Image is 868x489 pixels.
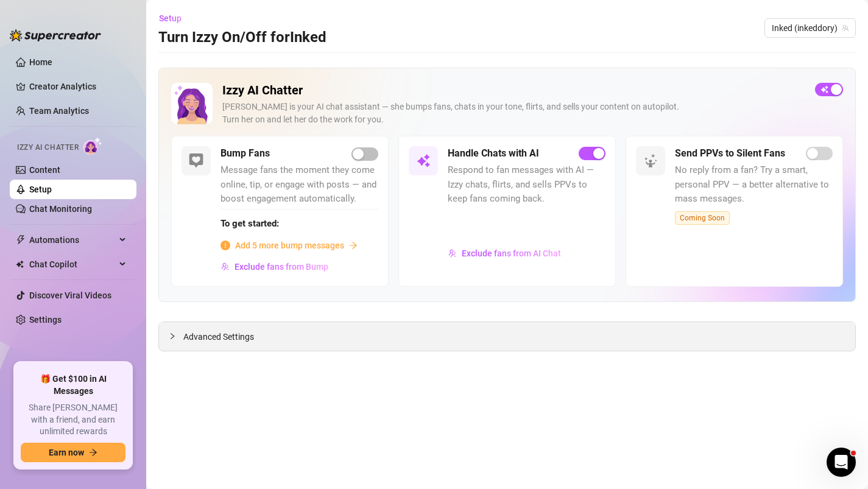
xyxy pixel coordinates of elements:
[349,241,358,250] span: arrow-right
[221,241,230,250] span: info-circle
[158,28,326,47] h3: Turn Izzy On/Off for Inked
[29,165,60,175] a: Content
[183,330,254,343] span: Advanced Settings
[462,248,561,258] span: Exclude fans from AI Chat
[29,106,89,116] a: Team Analytics
[842,24,849,32] span: team
[158,9,191,28] button: Setup
[221,257,329,276] button: Exclude fans from Bump
[675,211,730,225] span: Coming Soon
[675,163,833,206] span: No reply from a fan? Try a smart, personal PPV — a better alternative to mass messages.
[29,185,52,194] a: Setup
[221,163,378,206] span: Message fans the moment they come online, tip, or engage with posts — and boost engagement automa...
[89,448,97,457] span: arrow-right
[29,204,92,214] a: Chat Monitoring
[29,77,127,96] a: Creator Analytics
[29,315,62,325] a: Settings
[21,443,125,462] button: Earn nowarrow-right
[416,153,431,168] img: svg%3e
[448,163,605,206] span: Respond to fan messages with AI — Izzy chats, flirts, and sells PPVs to keep fans coming back.
[222,100,805,126] div: [PERSON_NAME] is your AI chat assistant — she bumps fans, chats in your tone, flirts, and sells y...
[29,57,52,67] a: Home
[83,137,102,155] img: AI Chatter
[10,29,101,41] img: logo-BBDzfeDw.svg
[169,329,183,343] div: collapsed
[21,402,125,438] span: Share [PERSON_NAME] with a friend, and earn unlimited rewards
[448,249,457,258] img: svg%3e
[21,373,125,397] span: 🎁 Get $100 in AI Messages
[827,448,856,477] iframe: Intercom live chat
[49,448,84,457] span: Earn now
[221,218,279,229] strong: To get started:
[16,260,24,269] img: Chat Copilot
[675,146,785,161] h5: Send PPVs to Silent Fans
[448,244,562,263] button: Exclude fans from AI Chat
[222,83,805,98] h2: Izzy AI Chatter
[16,235,26,245] span: thunderbolt
[29,290,111,300] a: Discover Viral Videos
[221,262,230,271] img: svg%3e
[221,146,270,161] h5: Bump Fans
[169,332,176,340] span: collapsed
[235,239,344,252] span: Add 5 more bump messages
[171,83,213,124] img: Izzy AI Chatter
[772,19,849,37] span: Inked (inkeddory)
[29,230,116,250] span: Automations
[643,153,658,168] img: svg%3e
[448,146,539,161] h5: Handle Chats with AI
[235,262,328,272] span: Exclude fans from Bump
[17,142,79,153] span: Izzy AI Chatter
[159,13,182,23] span: Setup
[189,153,203,168] img: svg%3e
[29,255,116,274] span: Chat Copilot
